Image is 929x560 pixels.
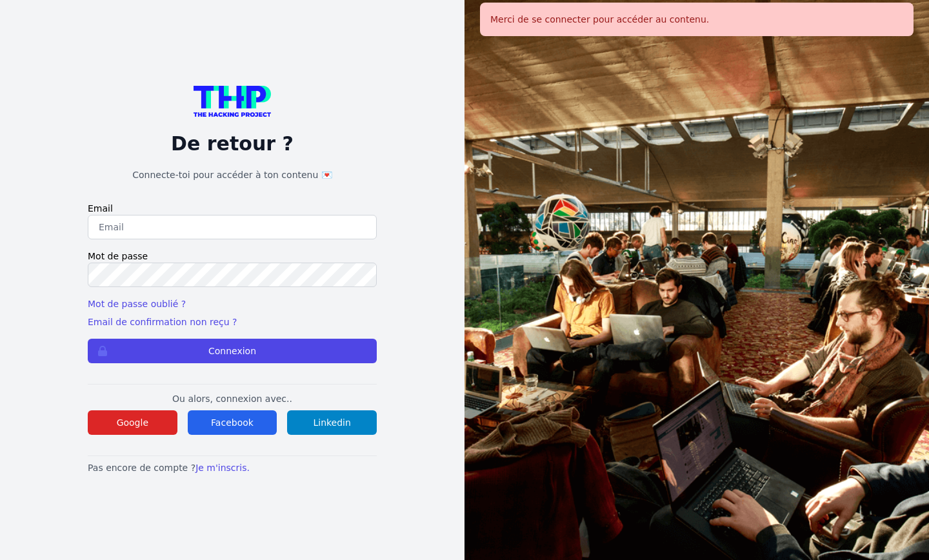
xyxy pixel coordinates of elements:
a: Je m'inscris. [195,463,250,473]
h1: Connecte-toi pour accéder à ton contenu 💌 [88,168,377,181]
button: Facebook [188,410,277,435]
img: logo [194,86,271,117]
button: Connexion [88,339,377,363]
p: Pas encore de compte ? [88,461,377,474]
p: De retour ? [88,132,377,155]
label: Email [88,202,377,215]
p: Ou alors, connexion avec.. [88,392,377,405]
input: Email [88,215,377,239]
label: Mot de passe [88,250,377,263]
button: Linkedin [287,410,377,435]
a: Email de confirmation non reçu ? [88,317,237,327]
div: Merci de se connecter pour accéder au contenu. [480,3,914,36]
a: Mot de passe oublié ? [88,299,186,309]
button: Google [88,410,177,435]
